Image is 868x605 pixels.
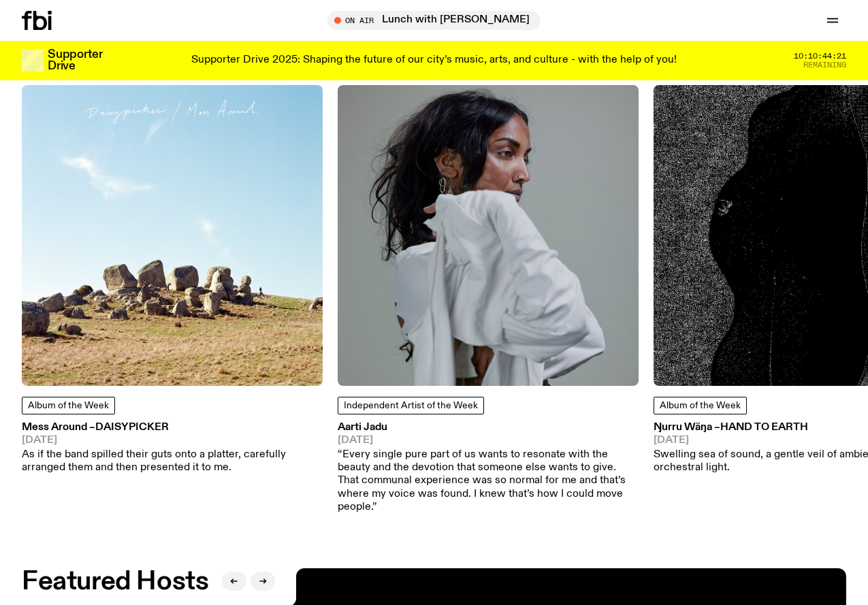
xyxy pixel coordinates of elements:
h3: Mess Around – [22,423,323,433]
p: “Every single pure part of us wants to resonate with the beauty and the devotion that someone els... [338,448,639,514]
span: Daisypicker [95,422,169,433]
h3: Aarti Jadu [338,423,639,433]
h3: Supporter Drive [48,49,102,72]
a: Independent Artist of the Week [338,397,484,414]
p: As if the band spilled their guts onto a platter, carefully arranged them and then presented it t... [22,448,323,474]
span: 10:10:44:21 [794,52,846,60]
span: Remaining [803,61,846,69]
span: Independent Artist of the Week [344,401,478,410]
span: Hand To Earth [720,422,808,433]
button: On AirLunch with [PERSON_NAME] [327,11,541,30]
a: Album of the Week [654,397,747,414]
a: Aarti Jadu[DATE]“Every single pure part of us wants to resonate with the beauty and the devotion ... [338,423,639,514]
h2: Featured Hosts [22,570,208,594]
span: Album of the Week [660,401,741,410]
a: Mess Around –Daisypicker[DATE]As if the band spilled their guts onto a platter, carefully arrange... [22,423,323,475]
span: [DATE] [338,436,639,446]
span: [DATE] [22,436,323,446]
a: Album of the Week [22,397,115,414]
p: Supporter Drive 2025: Shaping the future of our city’s music, arts, and culture - with the help o... [191,54,677,67]
span: Album of the Week [28,401,109,410]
